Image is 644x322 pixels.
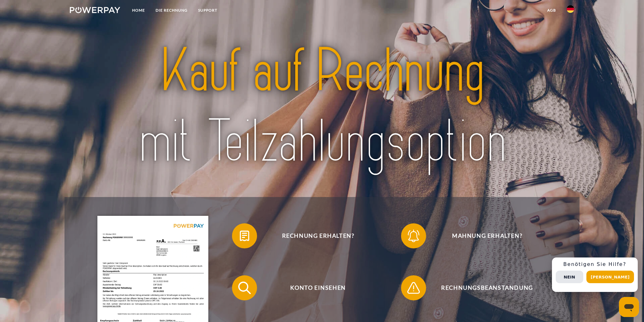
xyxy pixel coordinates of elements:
img: qb_bell.svg [406,228,421,244]
img: title-powerpay_de.svg [95,32,549,180]
img: de [567,5,574,13]
span: Mahnung erhalten? [410,223,564,248]
button: [PERSON_NAME] [586,271,634,283]
h3: Benötigen Sie Hilfe? [556,261,634,267]
span: Rechnungsbeanstandung [410,275,564,300]
img: qb_search.svg [237,280,252,296]
button: Nein [556,271,583,283]
img: logo-powerpay-white.svg [70,7,120,13]
div: Schnellhilfe [552,257,638,292]
a: DIE RECHNUNG [150,5,193,16]
a: Home [127,5,150,16]
img: qb_bill.svg [237,228,252,244]
span: Rechnung erhalten? [241,223,395,248]
button: Mahnung erhalten? [401,223,564,248]
a: agb [542,5,561,16]
a: SUPPORT [193,5,223,16]
button: Rechnungsbeanstandung [401,275,564,300]
button: Rechnung erhalten? [232,223,395,248]
img: qb_warning.svg [406,280,421,296]
span: Konto einsehen [241,275,395,300]
iframe: Schaltfläche zum Öffnen des Messaging-Fensters [619,297,639,317]
button: Konto einsehen [232,275,395,300]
